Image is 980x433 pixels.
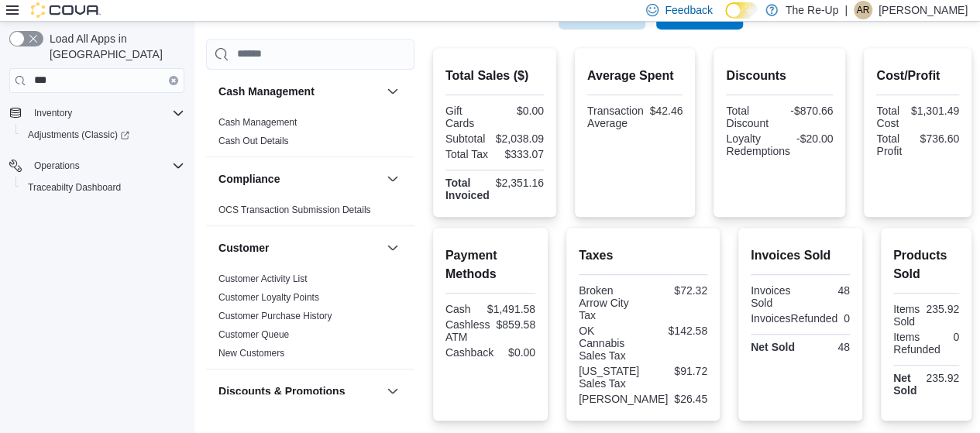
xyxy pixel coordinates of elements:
a: Cash Out Details [218,136,289,146]
div: 0 [844,312,850,325]
span: Load All Apps in [GEOGRAPHIC_DATA] [43,31,184,62]
div: $0.00 [500,346,535,359]
div: Cashless ATM [445,318,490,343]
h2: Products Sold [893,246,959,284]
a: Customer Queue [218,329,289,340]
h2: Average Spent [587,67,683,85]
button: Compliance [218,171,380,187]
a: New Customers [218,348,284,359]
div: Total Profit [876,132,913,157]
div: $1,301.49 [911,105,959,117]
button: Discounts & Promotions [383,382,402,400]
span: Customer Purchase History [218,310,332,322]
div: $333.07 [497,148,544,160]
div: Items Refunded [893,331,940,356]
span: Adjustments (Classic) [28,129,129,141]
div: Items Sold [893,303,920,328]
strong: Total Invoiced [445,177,490,201]
div: $26.45 [674,393,707,405]
div: 0 [947,331,959,343]
span: Traceabilty Dashboard [28,181,121,194]
div: Compliance [206,201,414,225]
div: InvoicesRefunded [751,312,837,325]
div: $1,491.58 [487,303,535,315]
span: Cash Management [218,116,297,129]
div: Cash [445,303,481,315]
div: Loyalty Redemptions [726,132,790,157]
button: Compliance [383,170,402,188]
h2: Cost/Profit [876,67,959,85]
div: Subtotal [445,132,490,145]
div: 235.92 [926,303,959,315]
a: Adjustments (Classic) [15,124,191,146]
span: Operations [28,156,184,175]
a: Customer Purchase History [218,311,332,321]
button: Traceabilty Dashboard [15,177,191,198]
div: $736.60 [920,132,959,145]
strong: Net Sold [893,372,916,397]
span: Inventory [28,104,184,122]
button: Discounts & Promotions [218,383,380,399]
strong: Net Sold [751,341,795,353]
div: Total Tax [445,148,492,160]
span: Customer Loyalty Points [218,291,319,304]
h3: Discounts & Promotions [218,383,345,399]
div: Customer [206,270,414,369]
div: OK Cannabis Sales Tax [579,325,640,362]
div: [PERSON_NAME] [579,393,668,405]
h2: Invoices Sold [751,246,850,265]
h3: Compliance [218,171,280,187]
div: 235.92 [926,372,959,384]
a: OCS Transaction Submission Details [218,204,371,215]
span: Traceabilty Dashboard [22,178,184,197]
span: Customer Activity List [218,273,308,285]
div: Total Cost [876,105,904,129]
span: New Customers [218,347,284,359]
p: The Re-Up [786,1,838,19]
button: Customer [383,239,402,257]
div: $42.46 [650,105,683,117]
button: Inventory [28,104,78,122]
span: Customer Queue [218,328,289,341]
div: Cashback [445,346,493,359]
a: Cash Management [218,117,297,128]
div: $0.00 [497,105,544,117]
div: Invoices Sold [751,284,797,309]
div: 48 [803,341,850,353]
h2: Taxes [579,246,707,265]
h2: Discounts [726,67,833,85]
a: Customer Loyalty Points [218,292,319,303]
a: Customer Activity List [218,273,308,284]
button: Operations [3,155,191,177]
div: $2,351.16 [496,177,544,189]
button: Cash Management [218,84,380,99]
a: Adjustments (Classic) [22,125,136,144]
p: [PERSON_NAME] [879,1,968,19]
div: [US_STATE] Sales Tax [579,365,640,390]
button: Customer [218,240,380,256]
span: OCS Transaction Submission Details [218,204,371,216]
span: Inventory [34,107,72,119]
h3: Cash Management [218,84,315,99]
div: $2,038.09 [496,132,544,145]
div: Gift Cards [445,105,492,129]
div: -$870.66 [782,105,833,117]
div: $142.58 [646,325,707,337]
button: Inventory [3,102,191,124]
nav: Complex example [9,96,184,239]
button: Cash Management [383,82,402,101]
img: Cova [31,2,101,18]
div: $72.32 [646,284,707,297]
a: Traceabilty Dashboard [22,178,127,197]
h2: Total Sales ($) [445,67,544,85]
div: Cash Management [206,113,414,156]
div: Total Discount [726,105,776,129]
span: AR [857,1,870,19]
span: Feedback [665,2,712,18]
div: -$20.00 [796,132,833,145]
input: Dark Mode [725,2,758,19]
div: $859.58 [496,318,535,331]
p: | [844,1,848,19]
span: Adjustments (Classic) [22,125,184,144]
